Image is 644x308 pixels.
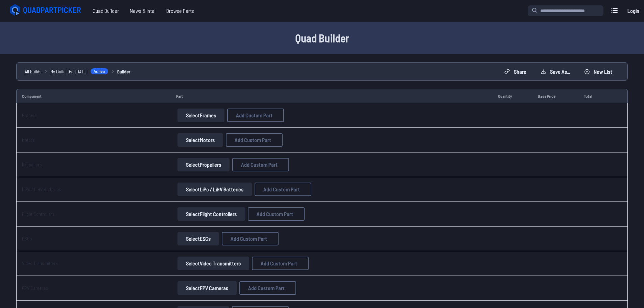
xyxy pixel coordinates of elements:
span: Active [90,68,109,75]
a: LiPo / LiHV Batteries [22,186,61,192]
a: SelectPropellers [176,158,231,171]
a: ESCs [22,236,32,241]
button: Add Custom Part [232,158,289,171]
span: Add Custom Part [248,285,285,291]
button: Save as... [535,66,576,77]
button: SelectPropellers [177,158,230,171]
span: Add Custom Part [261,261,297,266]
a: Frames [22,112,37,118]
button: SelectFPV Cameras [177,281,237,295]
span: Add Custom Part [263,187,300,192]
a: My Build List [DATE]Active [50,68,109,75]
button: New List [578,66,618,77]
span: My Build List [DATE] [50,68,88,75]
a: Propellers [22,162,42,167]
td: Part [171,89,493,103]
a: SelectESCs [176,232,220,245]
button: Add Custom Part [252,257,309,270]
td: Total [578,89,610,103]
a: SelectMotors [176,133,224,147]
button: Add Custom Part [222,232,279,245]
a: Motors [22,137,35,143]
a: Browse Parts [161,4,199,18]
a: All builds [25,68,42,75]
button: Add Custom Part [239,281,296,295]
button: SelectLiPo / LiHV Batteries [177,183,252,196]
a: Login [625,4,641,18]
span: Add Custom Part [235,137,271,143]
span: Add Custom Part [231,236,267,241]
a: SelectVideo Transmitters [176,257,251,270]
td: Quantity [493,89,532,103]
a: Flight Controllers [22,211,55,217]
button: SelectFrames [177,109,224,122]
a: SelectFrames [176,109,226,122]
a: SelectFPV Cameras [176,281,238,295]
button: Add Custom Part [226,133,283,147]
span: Add Custom Part [257,211,293,217]
td: Component [16,89,171,103]
span: Add Custom Part [236,113,272,118]
a: Quad Builder [87,4,124,18]
button: SelectVideo Transmitters [177,257,249,270]
button: SelectFlight Controllers [177,207,245,221]
button: Add Custom Part [227,109,284,122]
button: SelectESCs [177,232,219,245]
button: Share [499,66,532,77]
a: SelectLiPo / LiHV Batteries [176,183,253,196]
a: Builder [117,68,130,75]
button: SelectMotors [177,133,223,147]
button: Add Custom Part [248,207,305,221]
a: SelectFlight Controllers [176,207,246,221]
button: Add Custom Part [255,183,311,196]
a: FPV Cameras [22,285,48,291]
span: Add Custom Part [241,162,278,167]
td: Base Price [532,89,578,103]
h1: Quad Builder [106,30,539,46]
a: Video Transmitters [22,260,58,266]
a: News & Intel [124,4,161,18]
